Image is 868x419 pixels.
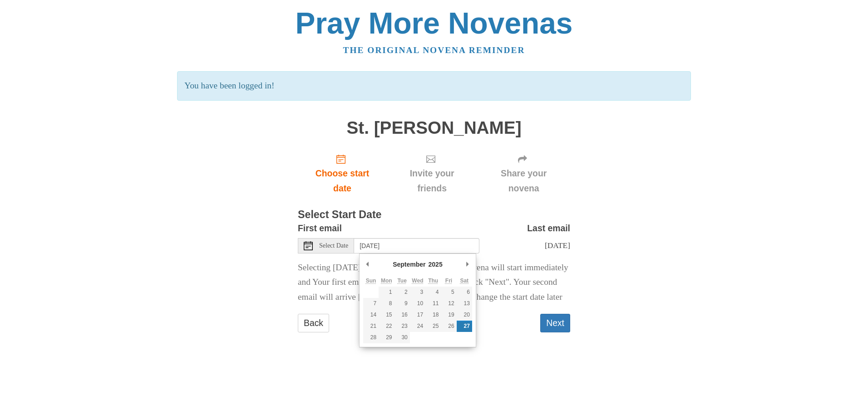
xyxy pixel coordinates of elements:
div: 2025 [427,258,444,271]
label: First email [298,221,342,236]
abbr: Tuesday [397,278,406,284]
button: 23 [395,321,410,332]
button: 15 [379,309,394,321]
abbr: Friday [445,278,452,284]
abbr: Thursday [428,278,438,284]
span: Invite your friends [396,166,468,196]
a: Back [298,314,329,332]
button: 20 [457,309,472,321]
button: Next Month [463,258,472,271]
button: 17 [410,309,425,321]
button: 5 [441,287,456,298]
button: 27 [457,321,472,332]
button: 14 [363,309,379,321]
button: 3 [410,287,425,298]
abbr: Wednesday [412,278,423,284]
button: 24 [410,321,425,332]
a: The original novena reminder [343,45,525,55]
div: September [391,258,427,271]
button: 11 [425,298,441,309]
button: 8 [379,298,394,309]
button: 16 [395,309,410,321]
button: 1 [379,287,394,298]
a: Pray More Novenas [296,6,573,40]
button: 7 [363,298,379,309]
button: Previous Month [363,258,372,271]
span: Choose start date [307,166,378,196]
button: Next [540,314,570,332]
h3: Select Start Date [298,209,570,221]
a: Choose start date [298,146,387,200]
button: 2 [395,287,410,298]
button: 30 [395,332,410,343]
abbr: Monday [381,278,392,284]
button: 4 [425,287,441,298]
button: 22 [379,321,394,332]
button: 26 [441,321,456,332]
button: 29 [379,332,394,343]
h1: St. [PERSON_NAME] [298,118,570,138]
span: Share your novena [486,166,561,196]
button: 25 [425,321,441,332]
div: Click "Next" to confirm your start date first. [387,146,477,200]
span: [DATE] [545,241,570,250]
abbr: Saturday [460,278,469,284]
button: 18 [425,309,441,321]
abbr: Sunday [366,278,376,284]
span: Select Date [319,243,348,249]
p: You have been logged in! [177,71,690,101]
button: 19 [441,309,456,321]
button: 9 [395,298,410,309]
button: 10 [410,298,425,309]
div: Click "Next" to confirm your start date first. [477,146,570,200]
p: Selecting [DATE] as the start date means Your novena will start immediately and Your first email ... [298,260,570,305]
button: 21 [363,321,379,332]
label: Last email [527,221,570,236]
button: 12 [441,298,456,309]
input: Use the arrow keys to pick a date [354,238,479,253]
button: 6 [457,287,472,298]
button: 28 [363,332,379,343]
button: 13 [457,298,472,309]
